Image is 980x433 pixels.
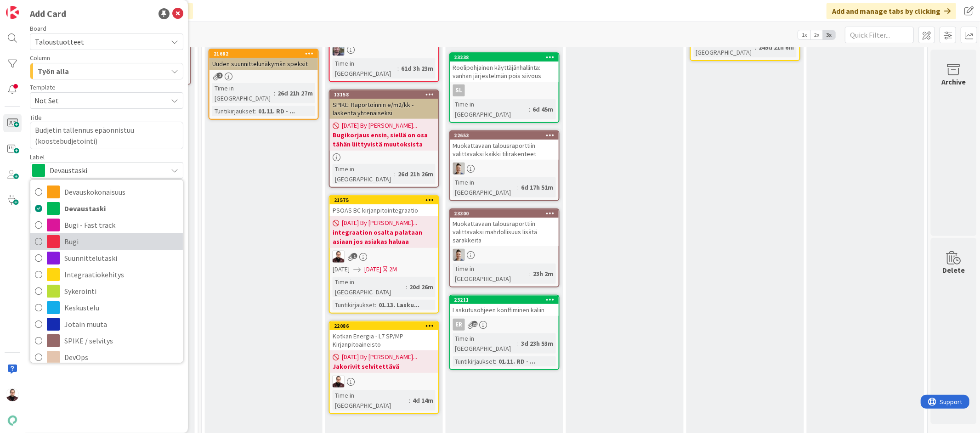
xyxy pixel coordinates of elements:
div: Delete [943,264,965,276]
span: Bugi - Fast track [64,218,178,232]
span: : [518,338,519,349]
button: Työn alla [30,63,183,79]
span: 3x [823,30,835,39]
span: [DATE] By [PERSON_NAME]... [342,121,417,130]
div: sl [453,84,465,96]
div: 13158 [330,90,438,99]
div: Time in [GEOGRAPHIC_DATA] [212,83,274,103]
div: Time in [GEOGRAPHIC_DATA] [453,264,530,284]
span: Column [30,55,50,61]
span: Devaustaski [50,164,163,177]
a: 22086Kotkan Energia - L7 SP/MP Kirjanpitoaineisto[DATE] By [PERSON_NAME]...Jakorivit selvitettävä... [329,321,439,414]
div: 23238 [450,53,559,62]
div: Time in [GEOGRAPHIC_DATA] [333,277,406,297]
div: Time in [GEOGRAPHIC_DATA] [453,177,518,197]
span: Työn alla [38,65,69,77]
div: TN [450,163,559,174]
span: 1x [798,30,810,39]
div: Time in [GEOGRAPHIC_DATA] [333,58,397,79]
textarea: Budjetin tallennus epäonnistuu (koostebudjetointi) [30,122,183,149]
div: 23211 [454,297,559,303]
div: 26d 21h 26m [396,169,436,179]
img: avatar [6,414,19,427]
span: Suunnittelutaski [64,251,178,265]
div: TN [450,249,559,261]
span: Keskustelu [64,301,178,315]
span: : [375,300,376,310]
div: Roolipohjainen käyttäjänhallinta: vanhan järjestelmän pois siivous [450,62,559,82]
div: 23300 [450,209,559,218]
a: Jotain muuta [30,316,183,332]
span: 21 [472,321,478,327]
span: Jotain muuta [64,317,178,331]
div: Time in [GEOGRAPHIC_DATA] [333,164,394,184]
a: Keskustelu [30,299,183,316]
a: Suunnittelutaski [30,250,183,266]
a: 23238Roolipohjainen käyttäjänhallinta: vanhan järjestelmän pois siivousslTime in [GEOGRAPHIC_DATA... [449,52,560,123]
div: 22086Kotkan Energia - L7 SP/MP Kirjanpitoaineisto [330,322,438,350]
div: Time in [GEOGRAPHIC_DATA] [453,99,529,119]
div: 13158SPIKE: Raportoinnin e/m2/kk -laskenta yhtenäiseksi [330,90,438,119]
div: Kotkan Energia - L7 SP/MP Kirjanpitoaineisto [330,330,438,350]
span: Bugi [64,235,178,248]
div: 3d 23h 53m [519,338,556,349]
a: 13158SPIKE: Raportoinnin e/m2/kk -laskenta yhtenäiseksi[DATE] By [PERSON_NAME]...Bugikorjaus ensi... [329,90,439,188]
div: 6d 17h 51m [519,182,556,192]
span: : [394,169,396,179]
div: AA [330,376,438,388]
img: TK [333,44,345,56]
span: [DATE] [364,264,381,274]
label: Title [30,113,42,122]
a: 23300Muokattavaan talousraporttiin valittavaksi mahdollisuus lisätä sarakkeitaTNTime in [GEOGRAPH... [449,208,560,287]
div: AA [330,251,438,263]
div: ER [450,319,559,331]
img: Visit kanbanzone.com [6,6,19,19]
span: Template [30,84,56,90]
div: ER [453,319,465,331]
span: : [397,63,399,73]
div: 26d 21h 27m [275,88,315,98]
div: 23211Laskutusohjeen konffiminen käliin [450,296,559,316]
span: : [530,269,531,279]
div: Tuntikirjaukset [453,356,495,366]
b: Jakorivit selvitettävä [333,362,436,371]
div: Laskutusohjeen konffiminen käliin [450,304,559,316]
div: 22653 [450,131,559,140]
div: 2M [389,264,397,274]
img: TN [453,163,465,174]
img: AA [333,251,345,263]
span: [DATE] [333,264,350,274]
span: SPIKE / selvitys [64,334,178,348]
span: 2x [810,30,823,39]
div: 23238Roolipohjainen käyttäjänhallinta: vanhan järjestelmän pois siivous [450,53,559,82]
img: AA [333,376,345,388]
div: 21575 [334,197,438,203]
span: : [518,182,519,192]
span: [DATE] By [PERSON_NAME]... [342,352,417,362]
div: 21575PSOAS BC kirjanpitointegraatio [330,196,438,216]
span: Not Set [34,95,160,107]
div: Uuden suunnittelunäkymän speksit [210,58,318,70]
span: [DATE] By [PERSON_NAME]... [342,218,417,228]
div: 23300 [454,210,559,217]
div: PSOAS BC kirjanpitointegraatio [330,204,438,216]
a: 23211Laskutusohjeen konffiminen käliinERTime in [GEOGRAPHIC_DATA]:3d 23h 53mTuntikirjaukset:01.11... [449,295,560,370]
span: 2 [217,73,223,79]
div: 13158 [334,91,438,98]
div: 20d 26m [407,282,436,292]
b: integraation osalta palataan asiaan jos asiakas haluaa [333,228,436,246]
a: DevOps [30,349,183,366]
span: Devauskokonaisuus [64,185,178,199]
a: Devauskokonaisuus [30,184,183,200]
a: 21575PSOAS BC kirjanpitointegraatio[DATE] By [PERSON_NAME]...integraation osalta palataan asiaan ... [329,195,439,314]
span: : [409,395,410,405]
div: 01.13. Lasku... [376,300,422,310]
a: Sykeröinti [30,283,183,299]
a: Bugi [30,233,183,250]
div: 22086 [330,322,438,330]
span: Sykeröinti [64,284,178,298]
a: 21682Uuden suunnittelunäkymän speksitTime in [GEOGRAPHIC_DATA]:26d 21h 27mTuntikirjaukset:01.11. ... [209,49,319,120]
span: : [406,282,407,292]
input: Quick Filter... [845,27,914,43]
div: 22653Muokattavaan talousraporttiin valittavaksi kaikki tilirakenteet [450,131,559,160]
